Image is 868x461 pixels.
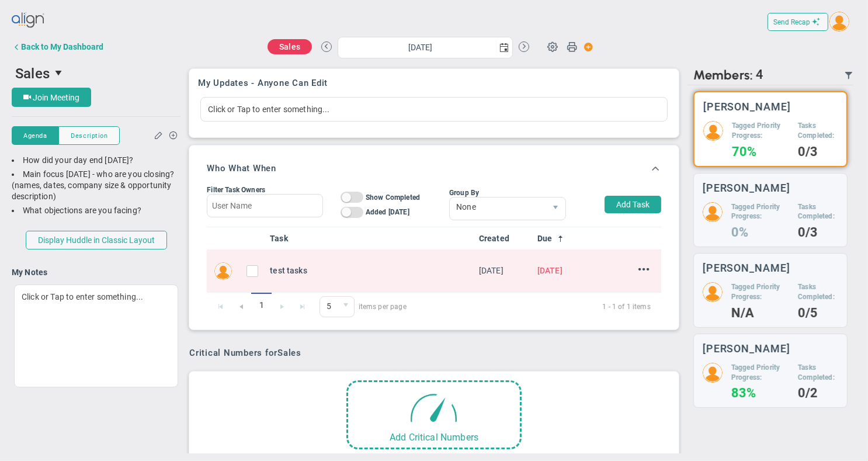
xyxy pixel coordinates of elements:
[703,121,723,141] img: 196338.Person.photo
[23,131,47,141] span: Agenda
[578,39,593,55] span: Action Button
[15,65,50,82] span: Sales
[829,12,849,32] img: 196338.Person.photo
[270,264,470,277] div: test tasks
[12,205,180,216] div: What objections are you facing?
[189,348,304,358] div: Critical Numbers for
[703,363,723,383] img: 196586.Person.photo
[50,63,70,83] span: select
[703,101,791,112] h3: [PERSON_NAME]
[496,37,512,58] span: select
[546,197,565,220] span: select
[479,234,528,243] a: Created
[703,202,723,222] img: 196584.Person.photo
[12,35,103,58] button: Back to My Dashboard
[693,67,753,83] span: Members:
[12,9,46,32] img: align-logo.svg
[798,282,838,302] h5: Tasks Completed:
[703,182,790,193] h3: [PERSON_NAME]
[731,227,789,238] h4: 0%
[320,297,337,317] span: 5
[12,88,91,107] button: Join Meeting
[798,308,838,318] h4: 0/5
[450,197,546,217] span: None
[731,282,789,302] h5: Tagged Priority Progress:
[200,97,668,122] div: Click or Tap to enter something...
[26,231,167,249] button: Display Huddle in Classic Layout
[279,42,300,51] span: Sales
[537,266,563,275] span: [DATE]
[207,186,322,194] div: Filter Task Owners
[348,432,520,443] div: Add Critical Numbers
[798,147,838,157] h4: 0/3
[541,35,564,57] span: Huddle Settings
[366,193,420,202] span: Show Completed
[798,227,838,238] h4: 0/3
[12,267,180,278] h4: My Notes
[731,202,789,222] h5: Tagged Priority Progress:
[768,13,828,31] button: Send Recap
[479,264,528,277] div: Thu Aug 14 2025 10:18:22 GMT-0500 (Central Daylight Time)
[732,121,789,141] h5: Tagged Priority Progress:
[798,202,838,222] h5: Tasks Completed:
[366,208,409,216] span: Added [DATE]
[12,126,58,145] button: Agenda
[71,131,107,141] span: Description
[421,300,651,314] span: 1 - 1 of 1 items
[844,71,853,80] span: Filter Updated Members
[277,348,301,358] span: Sales
[337,297,354,317] span: select
[703,343,790,354] h3: [PERSON_NAME]
[731,363,789,383] h5: Tagged Priority Progress:
[537,234,586,243] a: Due
[251,293,272,318] span: 1
[798,363,838,383] h5: Tasks Completed:
[320,296,355,317] span: 0
[773,18,810,26] span: Send Recap
[214,262,232,280] img: Mallory Robinson
[12,155,180,166] div: How did your day end [DATE]?
[207,163,276,174] h3: Who What When
[21,42,103,51] div: Back to My Dashboard
[270,234,469,243] a: Task
[58,126,120,145] button: Description
[731,308,789,318] h4: N/A
[567,41,577,57] span: Print Huddle
[605,196,661,213] button: Add Task
[732,147,789,157] h4: 70%
[703,282,723,302] img: 196585.Person.photo
[12,169,180,202] div: Main focus [DATE] - who are you closing? (names, dates, company size & opportunity description)
[320,296,407,317] span: items per page
[207,194,322,217] input: User Name
[33,93,79,102] span: Join Meeting
[703,262,790,273] h3: [PERSON_NAME]
[731,388,789,398] h4: 83%
[756,67,763,83] span: 4
[14,285,178,387] div: Click or Tap to enter something...
[198,78,670,88] h3: My Updates - Anyone Can Edit
[449,189,566,197] div: Group By
[798,121,838,141] h5: Tasks Completed:
[798,388,838,398] h4: 0/2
